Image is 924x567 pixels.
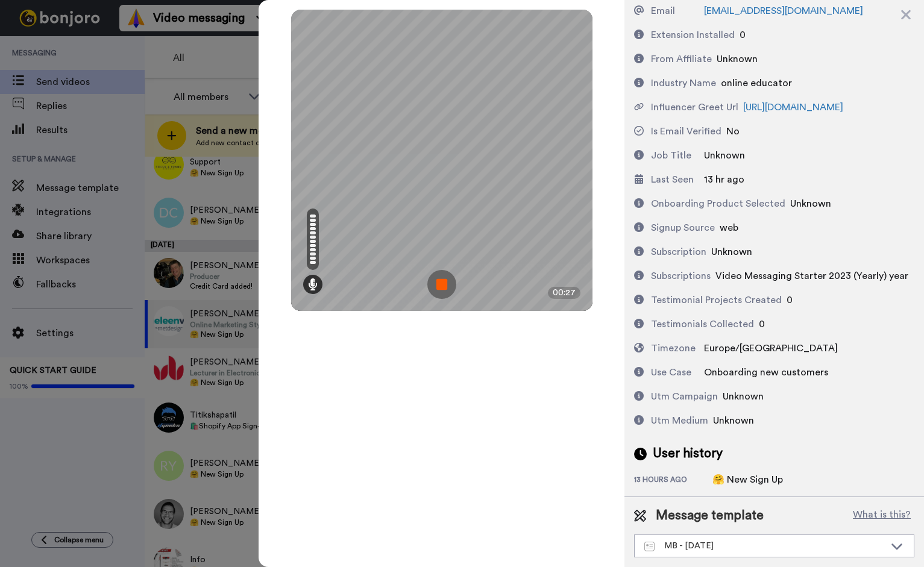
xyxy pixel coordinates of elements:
div: Is Email Verified [651,124,721,139]
span: Video Messaging Starter 2023 (Yearly) year [715,271,908,281]
div: Utm Campaign [651,389,718,404]
div: Testimonial Projects Created [651,293,782,307]
span: Unknown [704,151,745,160]
div: Testimonials Collected [651,317,754,331]
span: Unknown [713,416,754,425]
div: MB - [DATE] [644,540,885,552]
img: Message-temps.svg [644,542,655,551]
span: Unknown [711,247,752,257]
div: Utm Medium [651,413,708,428]
button: What is this? [849,507,914,525]
span: Unknown [723,392,764,401]
a: [URL][DOMAIN_NAME] [743,102,843,112]
span: User history [653,445,723,463]
div: Onboarding Product Selected [651,196,785,211]
span: Europe/[GEOGRAPHIC_DATA] [704,343,838,353]
div: Influencer Greet Url [651,100,738,114]
span: Unknown [790,199,831,208]
div: Timezone [651,341,696,356]
img: ic_record_stop.svg [427,270,456,299]
span: 13 hr ago [704,175,744,184]
div: 00:27 [548,287,580,299]
span: Message template [656,507,764,525]
span: web [720,223,738,233]
div: Last Seen [651,172,694,187]
div: Use Case [651,365,691,380]
div: Industry Name [651,76,716,90]
div: Signup Source [651,221,715,235]
span: online educator [721,78,792,88]
div: Subscriptions [651,269,711,283]
span: 0 [787,295,793,305]
div: Subscription [651,245,706,259]
div: 🤗 New Sign Up [712,472,783,487]
span: Onboarding new customers [704,368,828,377]
span: No [726,127,740,136]
div: Job Title [651,148,691,163]
div: 13 hours ago [634,475,712,487]
span: 0 [759,319,765,329]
